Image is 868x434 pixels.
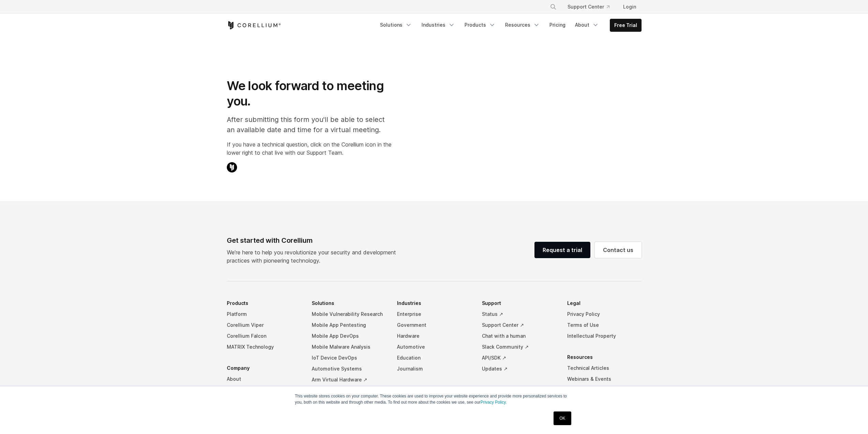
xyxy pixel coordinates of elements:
[397,320,471,331] a: Government
[482,331,556,341] a: Chat with a human
[482,309,556,320] a: Status ↗
[567,320,642,331] a: Terms of Use
[227,78,392,109] h1: We look forward to meeting you.
[312,341,386,352] a: Mobile Malware Analysis
[397,341,471,352] a: Automotive
[312,374,386,385] a: Arm Virtual Hardware ↗
[227,331,301,341] a: Corellium Falcon
[397,309,471,320] a: Enterprise
[482,363,556,374] a: Updates ↗
[501,19,544,31] a: Resources
[227,162,237,172] img: Corellium Chat Icon
[312,309,386,320] a: Mobile Vulnerability Research
[571,19,603,31] a: About
[595,242,642,258] a: Contact us
[610,19,641,31] a: Free Trial
[312,331,386,341] a: Mobile App DevOps
[562,1,615,13] a: Support Center
[547,1,559,13] button: Search
[482,320,556,331] a: Support Center ↗
[397,352,471,363] a: Education
[482,341,556,352] a: Slack Community ↗
[227,374,301,384] a: About
[481,400,507,405] a: Privacy Policy.
[227,320,301,331] a: Corellium Viper
[417,19,459,31] a: Industries
[545,19,570,31] a: Pricing
[460,19,500,31] a: Products
[227,21,281,29] a: Corellium Home
[227,114,392,135] p: After submitting this form you'll be able to select an available date and time for a virtual meet...
[312,363,386,374] a: Automotive Systems
[567,374,642,384] a: Webinars & Events
[397,331,471,341] a: Hardware
[227,341,301,352] a: MATRIX Technology
[295,393,573,405] p: This website stores cookies on your computer. These cookies are used to improve your website expe...
[567,384,642,395] a: Training Classes
[227,140,392,157] p: If you have a technical question, click on the Corellium icon in the lower right to chat live wit...
[567,309,642,320] a: Privacy Policy
[227,235,401,246] div: Get started with Corellium
[227,248,401,265] p: We’re here to help you revolutionize your security and development practices with pioneering tech...
[482,352,556,363] a: API/SDK ↗
[312,352,386,363] a: IoT Device DevOps
[376,19,416,31] a: Solutions
[534,242,590,258] a: Request a trial
[227,309,301,320] a: Platform
[542,1,642,13] div: Navigation Menu
[376,19,642,32] div: Navigation Menu
[397,363,471,374] a: Journalism
[618,1,642,13] a: Login
[567,363,642,374] a: Technical Articles
[312,320,386,331] a: Mobile App Pentesting
[554,411,571,425] a: OK
[567,331,642,341] a: Intellectual Property
[227,384,301,395] a: Careers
